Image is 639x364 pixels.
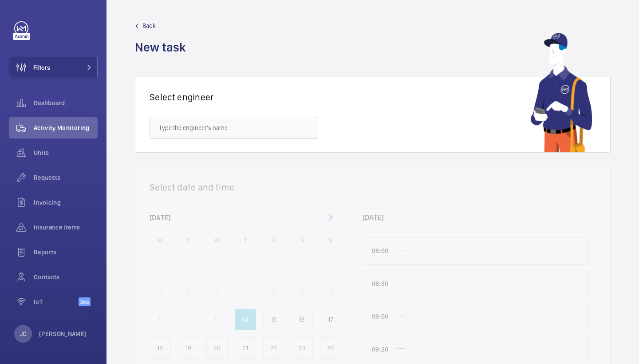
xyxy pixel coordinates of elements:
span: Back [142,21,156,30]
span: Activity Monitoring [34,123,98,132]
span: Reports [34,248,98,257]
span: Insurance items [34,223,98,232]
h1: New task [135,39,191,55]
span: Contacts [34,273,98,281]
span: IoT [34,297,79,306]
span: Dashboard [34,99,98,107]
span: Units [34,148,98,157]
p: JC [20,329,26,338]
span: Requests [34,173,98,182]
input: Type the engineer's name [150,117,318,139]
span: Invoicing [34,198,98,207]
h1: Select engineer [150,91,214,103]
span: Beta [79,297,91,306]
img: mechanic using app [530,33,592,152]
p: [PERSON_NAME] [39,329,87,338]
span: Filters [33,63,50,72]
button: Filters [9,57,98,78]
